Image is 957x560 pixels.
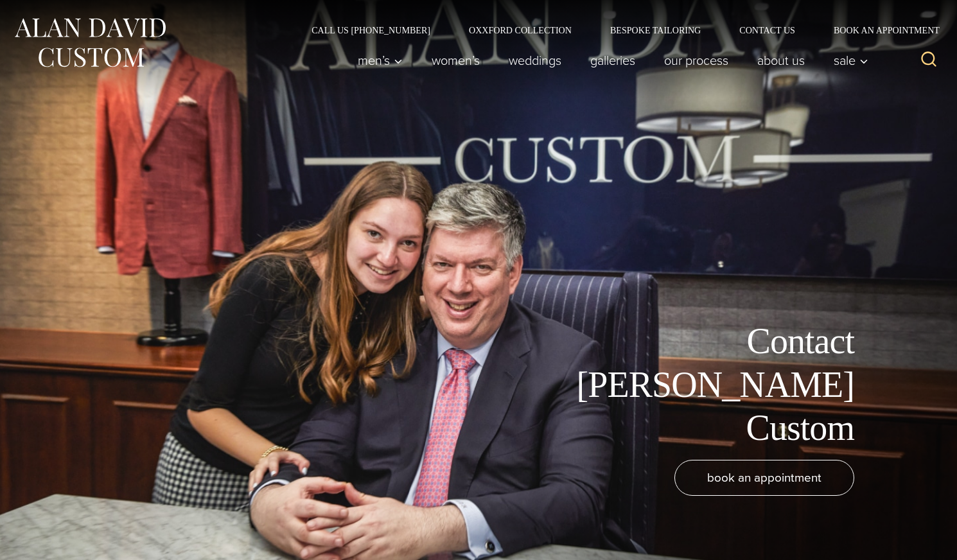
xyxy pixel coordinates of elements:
[13,14,167,71] img: Alan David Custom
[495,48,576,73] a: weddings
[707,468,821,487] span: book an appointment
[650,48,743,73] a: Our Process
[417,48,495,73] a: Women’s
[743,48,820,73] a: About Us
[565,320,854,450] h1: Contact [PERSON_NAME] Custom
[450,26,591,35] a: Oxxford Collection
[913,45,944,76] button: View Search Form
[834,54,868,67] span: Sale
[292,26,944,35] nav: Secondary Navigation
[814,26,944,35] a: Book an Appointment
[576,48,650,73] a: Galleries
[591,26,720,35] a: Bespoke Tailoring
[292,26,450,35] a: Call Us [PHONE_NUMBER]
[720,26,814,35] a: Contact Us
[358,54,403,67] span: Men’s
[674,460,854,496] a: book an appointment
[344,48,875,73] nav: Primary Navigation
